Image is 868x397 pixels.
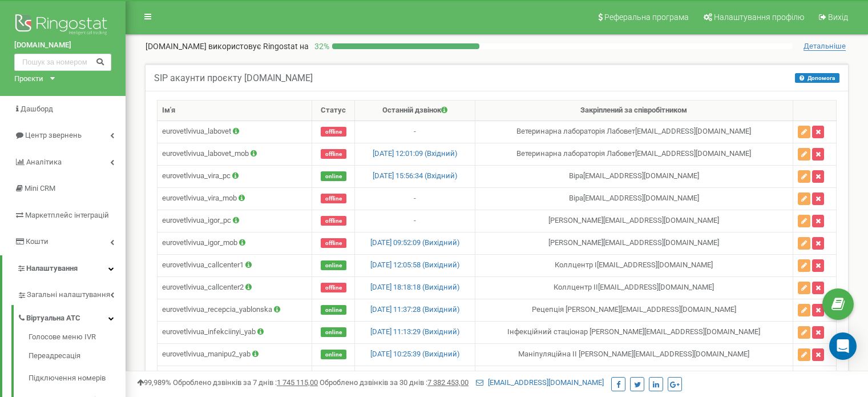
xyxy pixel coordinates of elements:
td: eurovetlvivua_callcenter1 [158,254,312,276]
span: Mini CRM [25,184,55,193]
span: online [321,171,346,181]
p: 32 % [309,41,332,52]
a: [DATE] 15:56:34 (Вхідний) [373,171,458,180]
a: [DATE] 12:05:58 (Вихідний) [370,260,460,269]
input: Пошук за номером [14,54,111,71]
u: 7 382 453,00 [427,378,469,387]
a: Віртуальна АТС [17,305,126,328]
td: eurovetlvivua_infekciinyi_yab [158,321,312,343]
span: online [321,350,346,359]
td: Маніпуляційна [PERSON_NAME] [EMAIL_ADDRESS][DOMAIN_NAME] [475,366,793,388]
td: [PERSON_NAME] [EMAIL_ADDRESS][DOMAIN_NAME] [475,210,793,232]
span: online [321,305,346,315]
span: offline [321,127,346,137]
td: - [355,121,475,143]
a: Загальні налаштування [17,282,126,305]
span: online [321,260,346,270]
td: Віра [EMAIL_ADDRESS][DOMAIN_NAME] [475,187,793,210]
td: Рецепція [PERSON_NAME] [EMAIL_ADDRESS][DOMAIN_NAME] [475,299,793,321]
a: [DATE] 12:01:09 (Вхідний) [373,149,458,158]
span: Дашборд [21,105,53,113]
span: Центр звернень [25,131,82,139]
span: Детальніше [804,42,846,51]
a: Підключення номерів [29,367,126,390]
td: eurovetlvivua_vira_pc [158,165,312,187]
td: [PERSON_NAME] [EMAIL_ADDRESS][DOMAIN_NAME] [475,232,793,254]
td: eurovetlvivua_vira_mob [158,187,312,210]
td: Коллцентр I [EMAIL_ADDRESS][DOMAIN_NAME] [475,254,793,276]
a: Переадресація [29,346,126,368]
th: Останній дзвінок [355,101,475,121]
th: Ім'я [158,101,312,121]
td: Віра [EMAIL_ADDRESS][DOMAIN_NAME] [475,165,793,187]
span: offline [321,194,346,203]
td: eurovetlvivua_recepcia_yablonska [158,299,312,321]
td: Маніпуляційна ІІ [PERSON_NAME] [EMAIL_ADDRESS][DOMAIN_NAME] [475,343,793,366]
a: [DATE] 11:37:28 (Вихідний) [370,305,460,314]
button: Допомога [795,73,839,83]
td: Ветеринарна лабораторія Лабовет [EMAIL_ADDRESS][DOMAIN_NAME] [475,121,793,143]
span: Кошти [26,237,49,246]
span: offline [321,216,346,226]
th: Статус [312,101,355,121]
span: Оброблено дзвінків за 7 днів : [173,378,318,387]
a: [DATE] 10:25:39 (Вихідний) [370,350,460,358]
a: Голосове меню IVR [29,332,126,346]
td: eurovetlvivua_igor_pc [158,210,312,232]
span: offline [321,238,346,248]
span: online [321,327,346,337]
u: 1 745 115,00 [277,378,318,387]
span: Налаштування [26,264,78,272]
td: eurovetlvivua_igor_mob [158,232,312,254]
td: Коллцентр ІІ [EMAIL_ADDRESS][DOMAIN_NAME] [475,276,793,299]
span: 99,989% [137,378,171,387]
a: [DATE] 09:52:09 (Вихідний) [370,238,460,247]
span: Реферальна програма [604,13,689,22]
span: використовує Ringostat на [208,42,309,51]
h5: SIP акаунти проєкту [DOMAIN_NAME] [154,73,313,83]
span: Маркетплейс інтеграцій [25,211,109,219]
td: - [355,210,475,232]
td: Ветеринарна лабораторія Лабовет [EMAIL_ADDRESS][DOMAIN_NAME] [475,143,793,165]
span: Аналiтика [26,158,62,166]
a: [DATE] 18:18:18 (Вихідний) [370,283,460,291]
span: Налаштування профілю [714,13,804,22]
a: [EMAIL_ADDRESS][DOMAIN_NAME] [476,378,604,387]
span: offline [321,149,346,159]
td: eurovetlvivua_labovet_mob [158,143,312,165]
th: Закріплений за співробітником [475,101,793,121]
a: [DOMAIN_NAME] [14,40,111,51]
span: Віртуальна АТС [26,313,80,324]
span: offline [321,283,346,292]
div: Проєкти [14,74,43,85]
td: Інфекційний стаціонар [PERSON_NAME] [EMAIL_ADDRESS][DOMAIN_NAME] [475,321,793,343]
td: eurovetlvivua_labovet [158,121,312,143]
img: Ringostat logo [14,11,111,40]
a: Налаштування [2,255,126,282]
a: [DATE] 11:13:29 (Вихідний) [370,327,460,336]
span: Загальні налаштування [27,290,110,300]
div: Open Intercom Messenger [829,332,857,360]
span: Вихід [828,13,848,22]
td: eurovetlvivua_manipu_yab [158,366,312,388]
td: - [355,187,475,210]
td: eurovetlvivua_callcenter2 [158,276,312,299]
span: Оброблено дзвінків за 30 днів : [320,378,469,387]
p: [DOMAIN_NAME] [146,41,309,52]
td: eurovetlvivua_manipu2_yab [158,343,312,366]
